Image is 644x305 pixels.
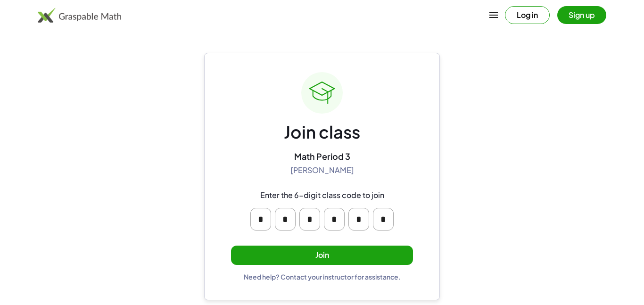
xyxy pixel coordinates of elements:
[244,272,401,281] div: Need help? Contact your instructor for assistance.
[348,208,369,231] input: Please enter OTP character 5
[275,208,296,231] input: Please enter OTP character 2
[294,151,350,162] div: Math Period 3
[299,208,320,231] input: Please enter OTP character 3
[284,121,360,143] div: Join class
[290,165,354,175] div: [PERSON_NAME]
[373,208,394,231] input: Please enter OTP character 6
[557,6,606,24] button: Sign up
[260,190,384,200] div: Enter the 6-digit class code to join
[250,208,271,231] input: Please enter OTP character 1
[231,246,413,265] button: Join
[324,208,345,231] input: Please enter OTP character 4
[505,6,550,24] button: Log in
